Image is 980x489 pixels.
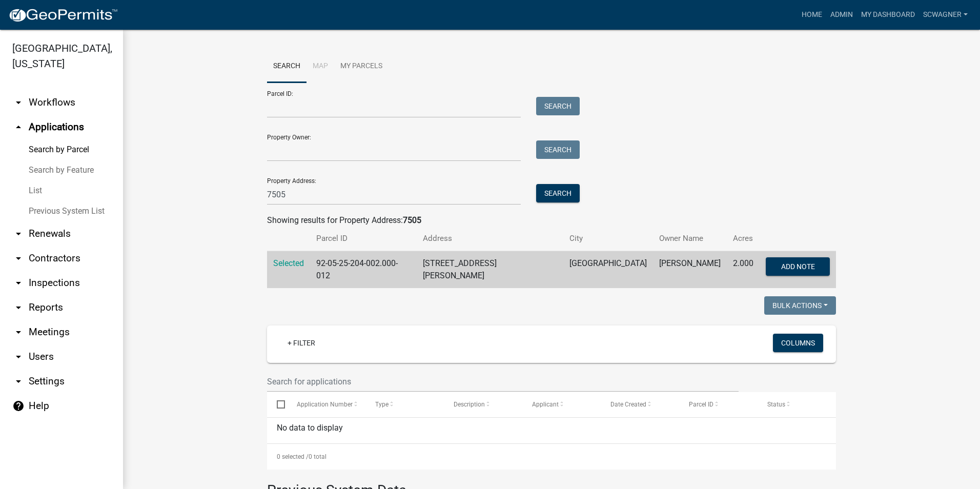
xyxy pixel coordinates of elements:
[601,392,679,417] datatable-header-cell: Date Created
[12,96,25,109] i: arrow_drop_down
[279,334,323,352] a: + Filter
[375,401,389,408] span: Type
[267,418,836,443] div: No data to display
[798,5,826,25] a: Home
[12,400,25,412] i: help
[454,401,485,408] span: Description
[679,392,758,417] datatable-header-cell: Parcel ID
[766,257,830,276] button: Add Note
[563,251,653,289] td: [GEOGRAPHIC_DATA]
[689,401,713,408] span: Parcel ID
[403,215,421,225] strong: 7505
[365,392,443,417] datatable-header-cell: Type
[273,258,304,268] a: Selected
[297,401,353,408] span: Application Number
[310,251,417,289] td: 92-05-25-204-002.000-012
[727,251,760,289] td: 2.000
[758,392,836,417] datatable-header-cell: Status
[267,50,307,83] a: Search
[12,228,25,240] i: arrow_drop_down
[919,5,972,25] a: scwagner
[12,351,25,363] i: arrow_drop_down
[267,392,287,417] datatable-header-cell: Select
[287,392,365,417] datatable-header-cell: Application Number
[653,251,727,289] td: [PERSON_NAME]
[532,401,559,408] span: Applicant
[417,227,563,251] th: Address
[12,301,25,314] i: arrow_drop_down
[536,140,580,159] button: Search
[767,401,785,408] span: Status
[781,262,814,271] span: Add Note
[653,227,727,251] th: Owner Name
[12,252,25,264] i: arrow_drop_down
[12,375,25,388] i: arrow_drop_down
[267,371,739,392] input: Search for applications
[522,392,601,417] datatable-header-cell: Applicant
[536,184,580,202] button: Search
[12,121,25,133] i: arrow_drop_up
[267,444,836,470] div: 0 total
[727,227,760,251] th: Acres
[610,401,646,408] span: Date Created
[417,251,563,289] td: [STREET_ADDRESS][PERSON_NAME]
[826,5,857,25] a: Admin
[773,334,823,352] button: Columns
[12,326,25,338] i: arrow_drop_down
[12,277,25,289] i: arrow_drop_down
[764,296,836,315] button: Bulk Actions
[536,97,580,115] button: Search
[310,227,417,251] th: Parcel ID
[334,50,389,83] a: My Parcels
[857,5,919,25] a: My Dashboard
[444,392,522,417] datatable-header-cell: Description
[267,214,836,227] div: Showing results for Property Address:
[277,453,309,460] span: 0 selected /
[563,227,653,251] th: City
